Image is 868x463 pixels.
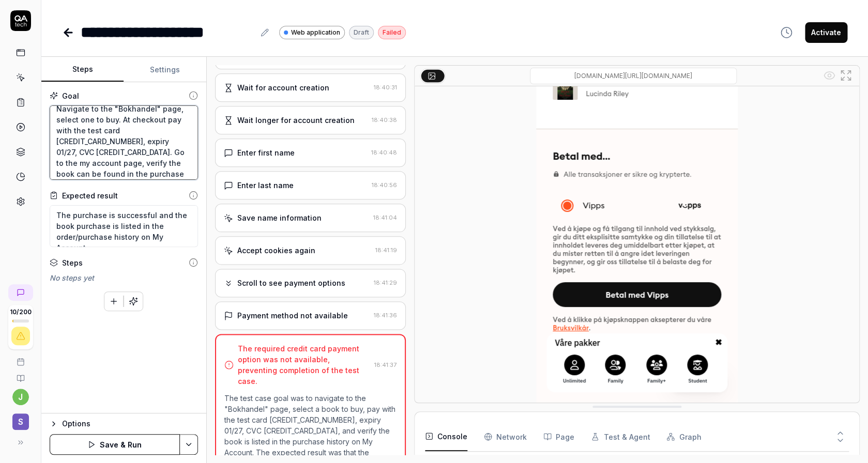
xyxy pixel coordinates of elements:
button: S [4,405,37,432]
button: Open in full screen [837,67,854,84]
time: 18:40:38 [372,116,397,124]
button: Options [50,418,198,430]
button: View version history [774,22,799,43]
div: Scroll to see payment options [237,277,345,288]
time: 18:41:19 [375,246,397,254]
button: Activate [805,22,847,43]
div: Failed [378,26,406,39]
div: No steps yet [50,272,198,283]
div: Steps [62,257,83,268]
time: 18:41:29 [374,279,397,286]
button: Network [484,422,527,451]
a: Book a call with us [4,349,37,366]
time: 18:41:37 [374,361,397,368]
div: Options [62,418,198,430]
a: New conversation [8,284,33,301]
button: j [12,389,29,405]
time: 18:40:48 [371,149,397,156]
div: Expected result [62,190,118,201]
span: S [12,413,29,430]
time: 18:41:04 [373,214,397,221]
span: 10 / 200 [10,309,32,315]
div: Save name information [237,212,322,223]
button: Steps [41,57,124,82]
button: Save & Run [50,434,180,455]
button: Page [543,422,574,451]
a: Documentation [4,366,37,382]
a: Web application [279,25,345,39]
div: Goal [62,90,79,101]
time: 18:41:36 [374,312,397,319]
button: Show all interative elements [821,67,837,84]
button: Console [425,422,467,451]
button: Graph [666,422,701,451]
time: 18:40:31 [374,84,397,91]
button: Settings [124,57,206,82]
div: The required credit card payment option was not available, preventing completion of the test case. [238,343,370,387]
div: Payment method not available [237,310,348,321]
div: Accept cookies again [237,245,315,256]
span: Web application [291,28,340,37]
time: 18:40:56 [372,181,397,189]
div: Enter first name [237,147,295,158]
div: Enter last name [237,180,294,191]
div: Wait for account creation [237,82,329,93]
button: Test & Agent [591,422,650,451]
div: Draft [349,26,374,39]
div: Wait longer for account creation [237,115,355,126]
